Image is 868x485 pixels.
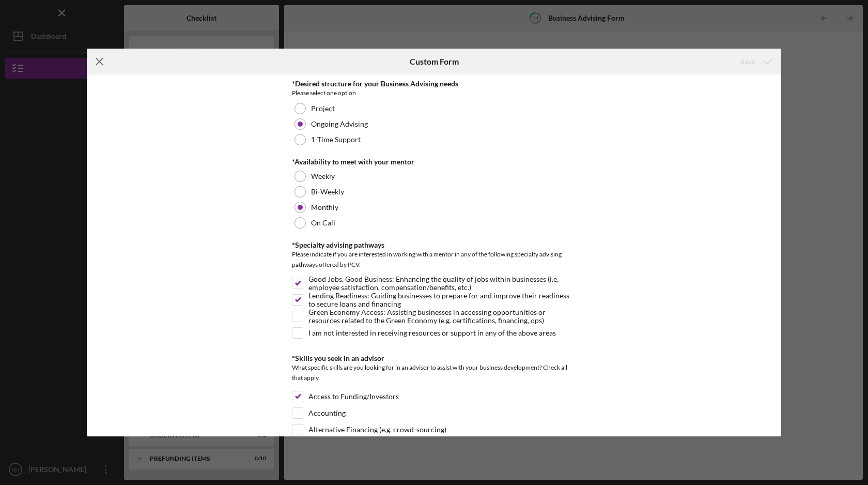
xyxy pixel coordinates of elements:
div: *Specialty advising pathways [292,241,576,249]
label: Project [311,104,335,113]
label: Green Economy Access: Assisting businesses in accessing opportunities or resources related to the... [308,311,576,322]
label: On Call [311,219,335,227]
label: Bi-Weekly [311,188,344,196]
div: *Desired structure for your Business Advising needs [292,80,576,88]
label: Weekly [311,172,335,180]
label: I am not interested in receiving resources or support in any of the above areas [308,328,556,338]
label: 1-Time Support [311,135,361,144]
div: Save [740,51,755,72]
label: Alternative Financing (e.g. crowd-sourcing) [308,425,446,435]
label: Access to Funding/Investors [308,391,399,402]
div: Please select one option [292,88,576,98]
label: Ongoing Advising [311,120,368,128]
div: *Skills you seek in an advisor [292,354,576,362]
div: What specific skills are you looking for in an advisor to assist with your business development? ... [292,362,576,386]
div: *Availability to meet with your mentor [292,158,576,166]
button: Save [730,51,781,72]
h6: Custom Form [410,57,459,66]
label: Lending Readiness: Guiding businesses to prepare for and improve their readiness to secure loans ... [308,295,576,305]
div: Please indicate if you are interested in working with a mentor in any of the following specialty ... [292,249,576,272]
label: Accounting [308,408,346,418]
label: Good Jobs, Good Business: Enhancing the quality of jobs within businesses (i.e. employee satisfac... [308,278,576,289]
label: Monthly [311,203,338,211]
